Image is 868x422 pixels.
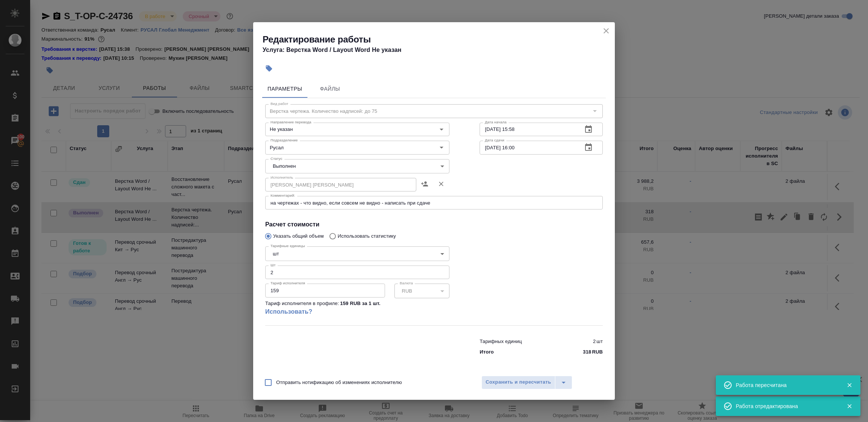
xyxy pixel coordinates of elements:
p: RUB [592,348,603,356]
button: Сохранить и пересчитать [481,376,555,389]
div: шт [265,246,449,261]
a: Использовать? [265,307,449,316]
button: Назначить [416,175,433,193]
button: Добавить тэг [261,60,277,77]
div: Выполнен [265,159,449,173]
div: Работа пересчитана [736,381,835,389]
p: Тариф исполнителя в профиле: [265,300,339,307]
button: Закрыть [842,382,857,389]
p: Итого [480,348,494,356]
p: 2 [593,338,596,345]
p: Тарифных единиц [480,338,522,345]
button: Open [436,124,447,135]
button: close [601,25,612,36]
h2: Редактирование работы [263,33,615,46]
p: шт [596,338,603,345]
span: Сохранить и пересчитать [486,378,551,387]
button: Open [436,142,447,153]
div: Работа отредактирована [736,402,835,410]
p: 318 [583,348,591,356]
button: Закрыть [842,403,857,410]
h4: Услуга: Верстка Word / Layout Word Не указан [263,46,615,55]
button: Удалить [433,175,449,193]
div: RUB [394,284,450,298]
button: шт [270,250,281,257]
span: Параметры [267,84,303,94]
h4: Расчет стоимости [265,220,603,229]
textarea: на чертежах - что видно, если совсем не видно - написать при сдаче [270,200,598,206]
span: Отправить нотификацию об изменениях исполнителю [276,379,402,386]
span: Файлы [312,84,348,94]
button: RUB [400,288,414,294]
button: Выполнен [270,163,298,169]
p: 159 RUB за 1 шт . [340,300,381,307]
div: split button [481,376,572,389]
